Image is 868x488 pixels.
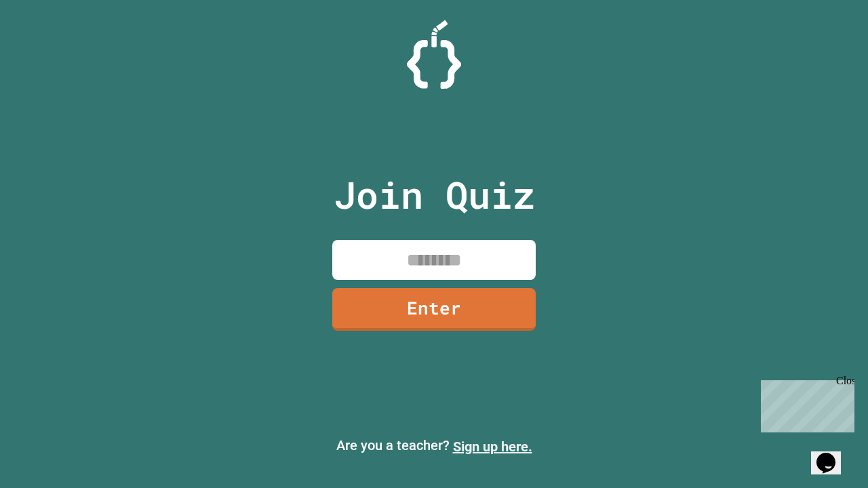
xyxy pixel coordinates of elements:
iframe: chat widget [811,434,854,474]
a: Sign up here. [453,439,532,455]
iframe: chat widget [755,375,854,432]
p: Join Quiz [334,167,535,223]
a: Enter [332,288,536,331]
img: Logo.svg [407,20,461,89]
p: Are you a teacher? [11,435,857,457]
div: Chat with us now!Close [5,5,94,86]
